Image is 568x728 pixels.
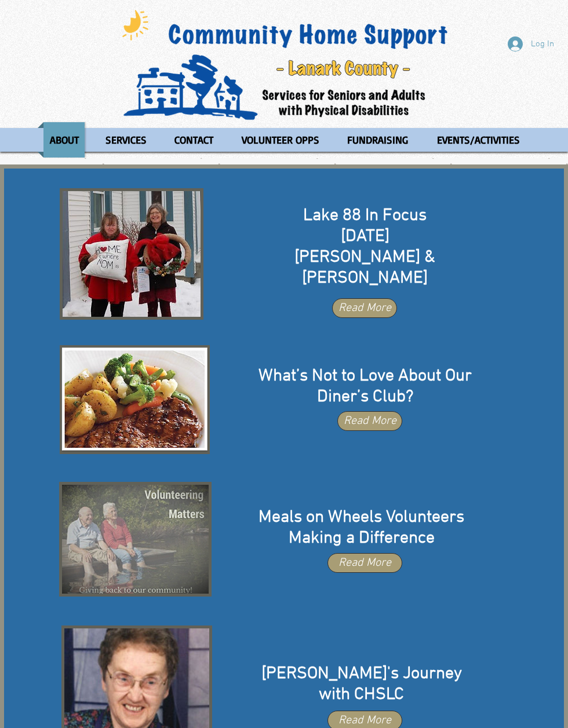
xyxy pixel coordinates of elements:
p: VOLUNTEER OPPS [236,122,325,158]
span: Making a Difference [289,528,435,549]
span: Read More [338,300,391,316]
a: EVENTS/ACTIVITIES [423,122,533,158]
span: [DATE] [341,226,389,247]
img: Volunteering%20Matters_edited.png [62,485,209,594]
span: Meals on Wheels Volunteers [258,507,464,528]
span: What’s Not to Love About Our [258,365,472,387]
p: SERVICES [100,122,152,158]
a: Read More [327,553,402,573]
a: SERVICES [93,122,159,158]
span: Read More [338,555,391,571]
button: Log In [500,33,562,55]
a: VOLUNTEER OPPS [228,122,332,158]
img: DC Pic 2.png [60,346,209,453]
a: ABOUT [38,122,90,158]
p: CONTACT [169,122,219,158]
p: ABOUT [45,122,84,158]
span: Read More [344,413,396,429]
a: Read More [332,298,397,318]
p: FUNDRAISING [342,122,413,158]
a: FUNDRAISING [335,122,420,158]
a: Read More [337,411,402,431]
span: Diner’s Club? [317,386,413,408]
span: Lake 88 In Focus [303,205,427,226]
span: [PERSON_NAME] & [PERSON_NAME] [294,247,435,289]
p: EVENTS/ACTIVITIES [432,122,525,158]
a: CONTACT [162,122,225,158]
span: [PERSON_NAME]'s Journey with CHSLC [261,663,462,705]
img: Rebecca & Liz.jpg [63,191,201,317]
span: Log In [527,38,558,50]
